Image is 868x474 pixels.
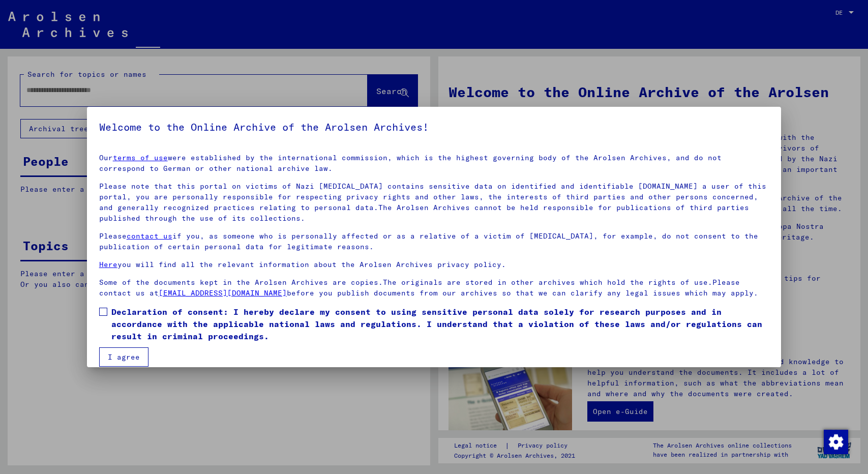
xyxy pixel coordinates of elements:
[99,181,769,224] p: Please note that this portal on victims of Nazi [MEDICAL_DATA] contains sensitive data on identif...
[113,153,168,162] a: terms of use
[111,306,769,342] span: Declaration of consent: I hereby declare my consent to using sensitive personal data solely for r...
[99,231,769,252] p: Please if you, as someone who is personally affected or as a relative of a victim of [MEDICAL_DAT...
[99,119,769,135] h5: Welcome to the Online Archive of the Arolsen Archives!
[99,153,769,174] p: Our were established by the international commission, which is the highest governing body of the ...
[99,347,148,367] button: I agree
[99,277,769,299] p: Some of the documents kept in the Arolsen Archives are copies.The originals are stored in other a...
[823,429,848,454] div: Zustimmung ändern
[127,231,172,241] a: contact us
[159,288,287,298] a: [EMAIL_ADDRESS][DOMAIN_NAME]
[99,259,769,270] p: you will find all the relevant information about the Arolsen Archives privacy policy.
[824,430,848,454] img: Zustimmung ändern
[99,260,117,269] a: Here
